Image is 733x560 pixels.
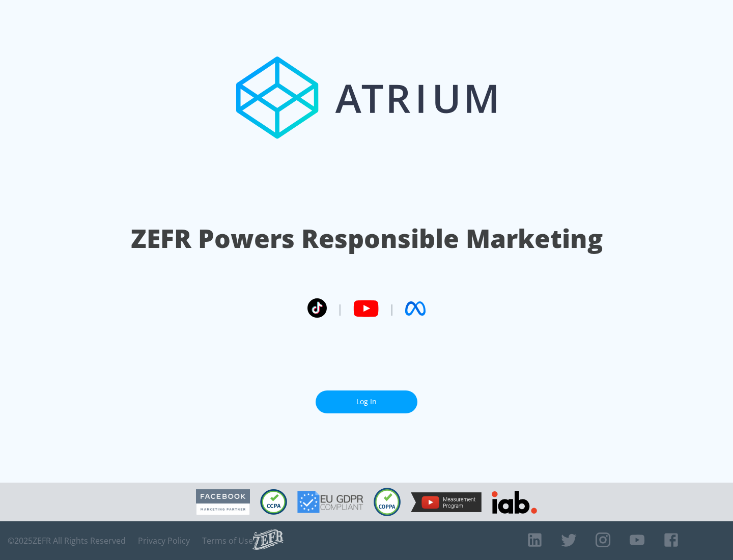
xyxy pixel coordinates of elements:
span: | [389,301,395,316]
h1: ZEFR Powers Responsible Marketing [131,221,603,256]
img: Facebook Marketing Partner [196,489,250,515]
a: Privacy Policy [138,536,190,546]
span: © 2025 ZEFR All Rights Reserved [8,536,126,546]
a: Terms of Use [202,536,253,546]
img: COPPA Compliant [374,488,401,516]
img: IAB [492,491,537,514]
a: Log In [316,390,417,413]
img: YouTube Measurement Program [411,492,482,512]
img: GDPR Compliant [297,491,363,513]
span: | [337,301,343,316]
img: CCPA Compliant [260,489,287,515]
